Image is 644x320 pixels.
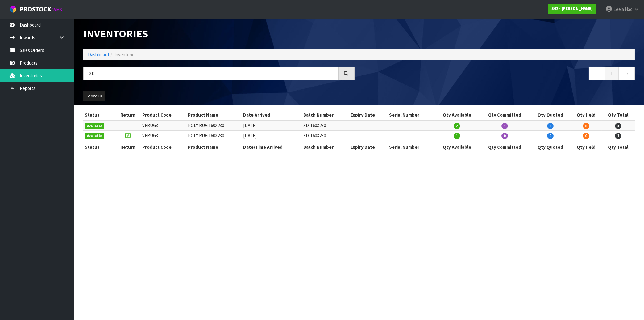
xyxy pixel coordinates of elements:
th: Qty Total [602,142,635,152]
span: 1 [615,133,621,139]
th: Batch Number [302,110,349,120]
th: Qty Available [435,110,479,120]
th: Date Arrived [242,110,302,120]
input: Search inventories [83,67,339,80]
th: Product Code [141,110,186,120]
span: Hao [625,6,633,12]
td: [DATE] [242,120,302,130]
span: 3 [615,123,621,129]
td: POLY RUG 160X230 [186,130,242,142]
a: ← [589,67,605,80]
th: Qty Held [571,110,601,120]
td: [DATE] [242,130,302,142]
a: 1 [605,67,619,80]
th: Product Name [186,110,242,120]
img: cube-alt.png [9,5,17,13]
th: Qty Available [435,142,479,152]
span: ProStock [20,5,51,13]
td: VERUG3 [141,120,186,130]
th: Product Code [141,142,186,152]
span: 0 [583,123,589,129]
span: Inventories [114,52,137,58]
th: Date/Time Arrived [242,142,302,152]
td: VERUG3 [141,130,186,142]
th: Expiry Date [349,110,388,120]
span: Leela [613,6,624,12]
a: → [618,67,635,80]
th: Qty Total [602,110,635,120]
th: Qty Quoted [530,110,571,120]
button: Show: 10 [83,91,105,101]
th: Serial Number [388,142,435,152]
th: Serial Number [388,110,435,120]
th: Product Name [186,142,242,152]
th: Status [83,110,115,120]
span: 1 [454,133,460,139]
span: 0 [547,133,554,139]
th: Return [115,142,140,152]
span: Available [85,133,104,139]
td: XD-160X230 [302,130,349,142]
a: Dashboard [88,52,109,58]
th: Qty Committed [479,110,530,120]
th: Qty Quoted [530,142,571,152]
th: Return [115,110,140,120]
span: Available [85,123,104,129]
td: XD-160X230 [302,120,349,130]
strong: S02 - [PERSON_NAME] [551,6,593,11]
small: WMS [52,7,62,13]
th: Batch Number [302,142,349,152]
th: Qty Held [571,142,601,152]
nav: Page navigation [364,67,635,82]
span: 0 [547,123,554,129]
th: Expiry Date [349,142,388,152]
span: 2 [454,123,460,129]
span: 0 [501,133,508,139]
th: Qty Committed [479,142,530,152]
td: POLY RUG 160X230 [186,120,242,130]
span: 0 [583,133,589,139]
h1: Inventories [83,28,355,40]
th: Status [83,142,115,152]
span: 1 [501,123,508,129]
